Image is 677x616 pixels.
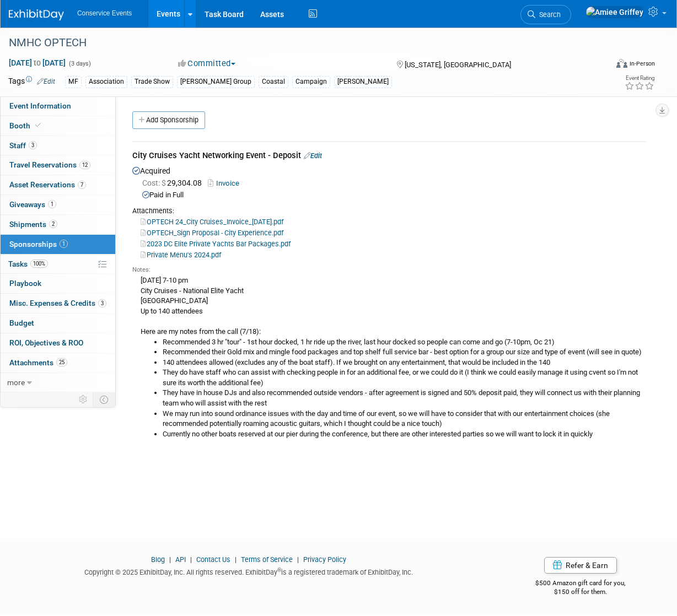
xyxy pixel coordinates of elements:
[132,164,647,448] div: Acquired
[9,160,90,169] span: Travel Reservations
[1,294,115,313] a: Misc. Expenses & Credits3
[1,215,115,234] a: Shipments2
[9,299,106,307] span: Misc. Expenses & Credits
[1,274,115,293] a: Playbook
[292,76,330,88] div: Campaign
[141,240,291,248] a: 2023 DC Elite Private Yachts Bar Packages.pdf
[93,392,116,407] td: Toggle Event Tabs
[85,76,127,88] div: Association
[7,378,25,387] span: more
[163,347,647,358] li: Recommended their Gold mix and mingle food packages and top shelf full service bar - best option ...
[1,353,115,372] a: Attachments25
[32,58,42,67] span: to
[35,122,41,128] i: Booth reservation complete
[8,75,55,88] td: Tags
[8,565,489,577] div: Copyright © 2025 ExhibitDay, Inc. All rights reserved. ExhibitDay is a registered trademark of Ex...
[132,206,647,216] div: Attachments:
[48,200,56,208] span: 1
[1,333,115,353] a: ROI, Objectives & ROO
[8,58,66,68] span: [DATE] [DATE]
[9,101,71,110] span: Event Information
[142,179,206,187] span: 29,304.08
[9,180,86,189] span: Asset Reservations
[304,152,322,160] a: Edit
[1,235,115,254] a: Sponsorships1
[141,251,221,259] a: Private Menu's 2024.pdf
[334,76,392,88] div: [PERSON_NAME]
[9,358,67,367] span: Attachments
[1,116,115,136] a: Booth
[232,555,239,564] span: |
[77,9,132,17] span: Conservice Events
[9,200,56,209] span: Giveaways
[520,5,571,24] a: Search
[174,58,240,69] button: Committed
[1,314,115,333] a: Budget
[163,429,647,440] li: Currently no other boats reserved at our pier during the conference, but there are other interest...
[142,190,647,201] div: Paid in Full
[56,358,67,366] span: 25
[9,9,64,20] img: ExhibitDay
[131,76,173,88] div: Trade Show
[132,266,647,274] div: Notes:
[175,555,186,564] a: API
[166,555,174,564] span: |
[141,218,283,226] a: OPTECH 24_City Cruises_Invoice_[DATE].pdf
[9,141,37,150] span: Staff
[1,136,115,155] a: Staff3
[8,260,48,268] span: Tasks
[163,368,647,388] li: They do have staff who can assist with checking people in for an additional fee, or we could do i...
[629,60,655,68] div: In-Person
[163,358,647,368] li: 140 attendees allowed (excludes any of the boat staff). If we brought on any entertainment, that ...
[60,240,68,248] span: 1
[1,155,115,175] a: Travel Reservations12
[68,60,91,67] span: (3 days)
[1,175,115,194] a: Asset Reservations7
[9,279,41,288] span: Playbook
[9,220,57,229] span: Shipments
[187,555,195,564] span: |
[616,59,627,68] img: Format-Inperson.png
[163,409,647,429] li: We may run into sound ordinance issues with the day and time of our event, so we will have to con...
[277,567,281,573] sup: ®
[132,274,647,440] div: [DATE] 7-10 pm City Cruises - National Elite Yacht [GEOGRAPHIC_DATA] Up to 140 attendees Here are...
[405,61,511,69] span: [US_STATE], [GEOGRAPHIC_DATA]
[259,76,288,88] div: Coastal
[177,76,255,88] div: [PERSON_NAME] Group
[196,555,230,564] a: Contact Us
[585,6,644,18] img: Amiee Griffey
[132,150,647,164] div: City Cruises Yacht Networking Event - Deposit
[163,337,647,348] li: Recommended 3 hr "tour" - 1st hour docked, 1 hr ride up the river, last hour docked so people can...
[98,299,106,307] span: 3
[1,195,115,214] a: Giveaways1
[74,392,93,407] td: Personalize Event Tab Strip
[208,179,244,187] a: Invoice
[79,161,90,169] span: 12
[132,111,205,129] a: Add Sponsorship
[625,75,654,81] div: Event Rating
[561,57,655,74] div: Event Format
[9,121,43,130] span: Booth
[151,555,165,564] a: Blog
[142,179,167,187] span: Cost: $
[9,318,34,327] span: Budget
[9,338,83,347] span: ROI, Objectives & ROO
[303,555,346,564] a: Privacy Policy
[535,10,561,19] span: Search
[294,555,302,564] span: |
[78,181,86,189] span: 7
[65,76,82,88] div: MF
[1,255,115,274] a: Tasks100%
[1,96,115,116] a: Event Information
[9,240,68,248] span: Sponsorships
[49,220,57,228] span: 2
[30,260,48,268] span: 100%
[1,373,115,392] a: more
[241,555,293,564] a: Terms of Service
[544,557,617,574] a: Refer & Earn
[141,229,283,237] a: OPTECH_Sign Proposal - City Experience.pdf
[29,141,37,149] span: 3
[5,33,600,53] div: NMHC OPTECH
[506,587,655,597] div: $150 off for them.
[506,571,655,597] div: $500 Amazon gift card for you,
